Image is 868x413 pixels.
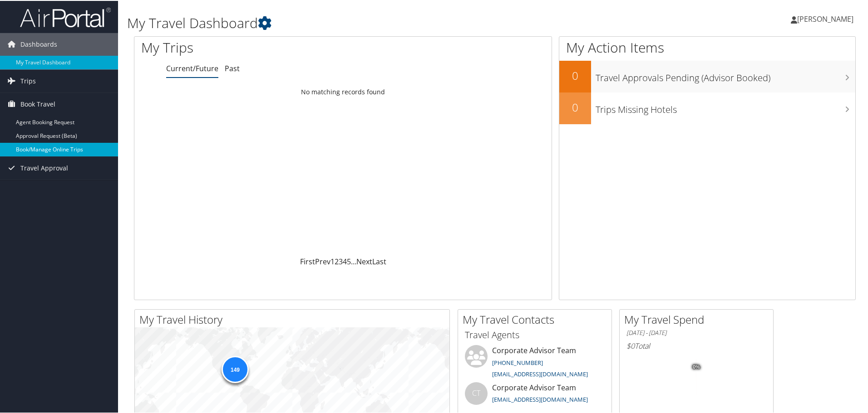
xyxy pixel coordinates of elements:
[330,256,335,266] a: 1
[335,256,339,266] a: 2
[20,92,55,115] span: Book Travel
[356,256,372,266] a: Next
[559,99,591,114] h2: 0
[300,256,315,266] a: First
[20,32,57,55] span: Dashboards
[626,340,635,350] span: $0
[559,67,591,83] h2: 0
[626,340,766,350] h6: Total
[596,66,855,83] h3: Travel Approvals Pending (Advisor Booked)
[463,311,612,326] h2: My Travel Contacts
[460,381,609,411] li: Corporate Advisor Team
[465,381,488,404] div: CT
[343,256,347,266] a: 4
[626,328,766,336] h6: [DATE] - [DATE]
[465,328,605,340] h3: Travel Agents
[222,355,249,382] div: 149
[693,364,700,369] tspan: 0%
[139,311,449,326] h2: My Travel History
[127,13,617,32] h1: My Travel Dashboard
[596,98,855,115] h3: Trips Missing Hotels
[559,37,855,56] h1: My Action Items
[315,256,330,266] a: Prev
[460,344,609,381] li: Corporate Advisor Team
[492,358,543,366] a: [PHONE_NUMBER]
[372,256,386,266] a: Last
[166,63,218,73] a: Current/Future
[225,63,240,73] a: Past
[347,256,351,266] a: 5
[134,83,552,99] td: No matching records found
[351,256,356,266] span: …
[797,13,853,23] span: [PERSON_NAME]
[141,37,371,56] h1: My Trips
[559,60,855,92] a: 0Travel Approvals Pending (Advisor Booked)
[339,256,343,266] a: 3
[492,394,588,403] a: [EMAIL_ADDRESS][DOMAIN_NAME]
[624,311,773,326] h2: My Travel Spend
[791,5,863,32] a: [PERSON_NAME]
[20,156,68,179] span: Travel Approval
[559,92,855,123] a: 0Trips Missing Hotels
[20,6,111,27] img: airportal-logo.png
[492,369,588,377] a: [EMAIL_ADDRESS][DOMAIN_NAME]
[20,69,36,92] span: Trips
